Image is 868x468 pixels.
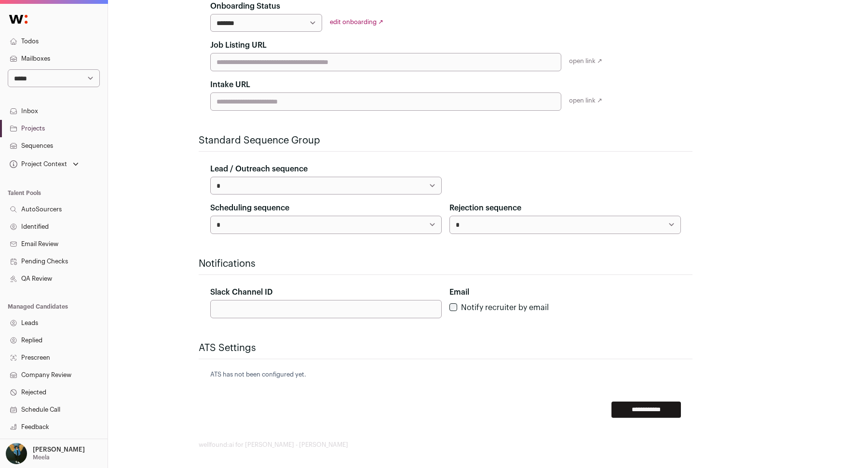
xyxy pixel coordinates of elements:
[33,454,50,461] p: Meela
[210,163,308,175] label: Lead / Outreach sequence
[199,441,777,449] footer: wellfound:ai for [PERSON_NAME] - [PERSON_NAME]
[210,79,250,91] label: Intake URL
[210,39,267,51] label: Job Listing URL
[4,10,33,29] img: Wellfound
[199,341,692,355] h2: ATS Settings
[210,286,272,298] label: Slack Channel ID
[449,202,521,214] label: Rejection sequence
[210,202,289,214] label: Scheduling sequence
[210,0,280,12] label: Onboarding Status
[461,304,549,312] label: Notify recruiter by email
[449,286,681,298] div: Email
[199,134,692,147] h2: Standard Sequence Group
[8,157,81,171] button: Open dropdown
[33,446,85,454] p: [PERSON_NAME]
[210,371,681,378] p: ATS has not been configured yet.
[6,443,27,464] img: 12031951-medium_jpg
[330,19,383,25] a: edit onboarding ↗
[199,257,692,271] h2: Notifications
[8,160,67,168] div: Project Context
[4,443,87,464] button: Open dropdown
